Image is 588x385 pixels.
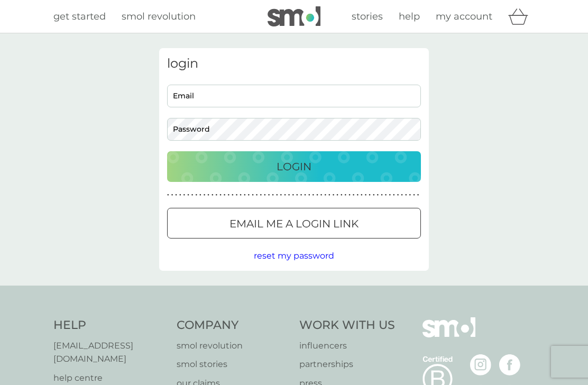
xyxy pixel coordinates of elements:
[413,192,415,198] p: ●
[53,9,106,24] a: get started
[356,192,359,198] p: ●
[304,192,306,198] p: ●
[199,192,201,198] p: ●
[264,192,266,198] p: ●
[236,192,238,198] p: ●
[207,192,209,198] p: ●
[177,357,289,371] a: smol stories
[341,192,343,198] p: ●
[436,11,492,22] span: my account
[216,192,218,198] p: ●
[244,192,246,198] p: ●
[167,192,169,198] p: ●
[195,192,197,198] p: ●
[352,9,383,24] a: stories
[260,192,262,198] p: ●
[422,317,475,353] img: smol
[183,192,186,198] p: ●
[409,192,411,198] p: ●
[299,339,395,353] a: influencers
[288,192,290,198] p: ●
[373,192,375,198] p: ●
[377,192,379,198] p: ●
[254,249,334,263] button: reset my password
[122,9,196,24] a: smol revolution
[177,339,289,353] a: smol revolution
[53,11,106,22] span: get started
[284,192,286,198] p: ●
[272,192,274,198] p: ●
[276,192,278,198] p: ●
[219,192,222,198] p: ●
[252,192,254,198] p: ●
[399,11,420,22] span: help
[248,192,250,198] p: ●
[299,317,395,334] h4: Work With Us
[167,208,421,239] button: Email me a login link
[191,192,194,198] p: ●
[389,192,391,198] p: ●
[53,371,166,385] a: help centre
[122,11,196,22] span: smol revolution
[229,215,359,232] p: Email me a login link
[268,192,270,198] p: ●
[256,192,258,198] p: ●
[224,192,226,198] p: ●
[324,192,326,198] p: ●
[187,192,189,198] p: ●
[405,192,407,198] p: ●
[167,151,421,182] button: Login
[385,192,387,198] p: ●
[336,192,338,198] p: ●
[345,192,347,198] p: ●
[204,192,206,198] p: ●
[320,192,323,198] p: ●
[313,192,315,198] p: ●
[167,56,421,71] h3: login
[436,9,492,24] a: my account
[499,354,520,375] img: visit the smol Facebook page
[348,192,351,198] p: ●
[53,339,166,366] a: [EMAIL_ADDRESS][DOMAIN_NAME]
[277,158,311,175] p: Login
[333,192,335,198] p: ●
[365,192,367,198] p: ●
[232,192,234,198] p: ●
[393,192,395,198] p: ●
[352,11,383,22] span: stories
[508,6,535,27] div: basket
[53,317,166,334] h4: Help
[300,192,302,198] p: ●
[292,192,294,198] p: ●
[177,317,289,334] h4: Company
[353,192,355,198] p: ●
[401,192,403,198] p: ●
[361,192,363,198] p: ●
[316,192,318,198] p: ●
[227,192,229,198] p: ●
[328,192,330,198] p: ●
[171,192,173,198] p: ●
[381,192,383,198] p: ●
[397,192,399,198] p: ●
[212,192,214,198] p: ●
[296,192,298,198] p: ●
[369,192,371,198] p: ●
[268,6,320,26] img: smol
[399,9,420,24] a: help
[299,357,395,371] a: partnerships
[175,192,177,198] p: ●
[280,192,282,198] p: ●
[179,192,181,198] p: ●
[240,192,242,198] p: ●
[254,251,334,261] span: reset my password
[417,192,419,198] p: ●
[308,192,310,198] p: ●
[470,354,491,375] img: visit the smol Instagram page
